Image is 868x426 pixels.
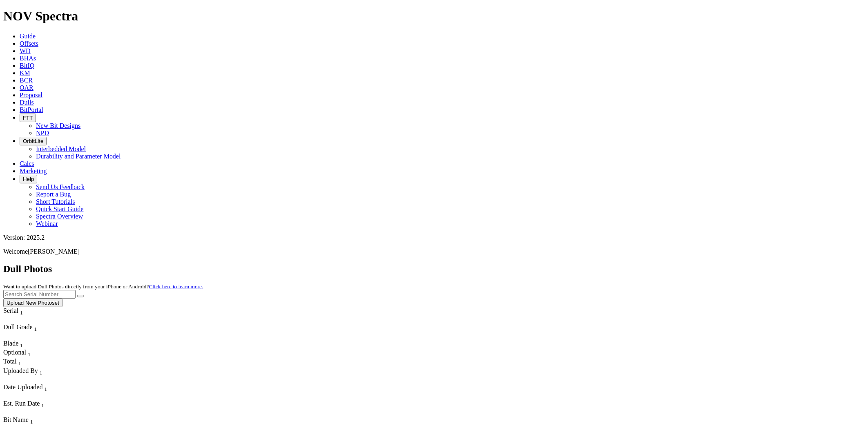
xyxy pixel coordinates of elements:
[20,114,36,122] button: FTT
[20,167,47,174] a: Marketing
[3,316,38,323] div: Column Menu
[36,129,49,136] a: NPD
[3,393,65,400] div: Column Menu
[20,106,43,113] a: BitPortal
[20,84,33,91] a: OAR
[20,99,34,106] a: Dulls
[28,351,31,357] sub: 1
[3,416,29,423] span: Bit Name
[20,55,36,62] a: BHAs
[36,122,80,129] a: New Bit Designs
[20,47,31,54] a: WD
[3,400,40,407] span: Est. Run Date
[40,370,42,376] sub: 1
[36,145,86,152] a: Interbedded Model
[36,198,75,205] a: Short Tutorials
[3,290,76,299] input: Search Serial Number
[149,283,203,290] a: Click here to learn more.
[3,248,865,255] p: Welcome
[20,40,38,47] a: Offsets
[3,367,97,376] div: Uploaded By Sort None
[23,138,43,144] span: OrbitLite
[3,340,32,349] div: Blade Sort None
[3,307,18,314] span: Serial
[44,384,47,390] span: Sort None
[36,183,85,190] a: Send Us Feedback
[3,340,18,347] span: Blade
[3,384,42,390] span: Date Uploaded
[20,160,34,167] a: Calcs
[20,137,47,145] button: OrbitLite
[30,416,33,423] span: Sort None
[3,384,65,393] div: Date Uploaded Sort None
[3,367,38,374] span: Uploaded By
[34,323,37,330] span: Sort None
[20,307,23,314] span: Sort None
[20,69,30,76] a: KM
[3,400,60,416] div: Sort None
[3,367,97,384] div: Sort None
[20,77,33,84] a: BCR
[3,409,60,416] div: Column Menu
[28,349,31,356] span: Sort None
[3,332,60,340] div: Column Menu
[18,358,21,365] span: Sort None
[3,416,97,425] div: Bit Name Sort None
[36,153,121,160] a: Durability and Parameter Model
[3,299,62,307] button: Upload New Photoset
[3,323,33,330] span: Dull Grade
[41,402,44,408] sub: 1
[20,310,23,316] sub: 1
[20,340,23,347] span: Sort None
[23,176,34,182] span: Help
[3,323,60,332] div: Dull Grade Sort None
[3,349,32,358] div: Sort None
[3,234,865,241] div: Version: 2025.2
[28,248,80,255] span: [PERSON_NAME]
[3,400,60,409] div: Est. Run Date Sort None
[3,340,32,349] div: Sort None
[3,384,65,400] div: Sort None
[3,349,26,356] span: Optional
[3,9,865,24] h1: NOV Spectra
[36,220,58,227] a: Webinar
[41,400,44,407] span: Sort None
[3,307,38,316] div: Serial Sort None
[20,91,42,98] a: Proposal
[3,283,203,290] small: Want to upload Dull Photos directly from your iPhone or Android?
[3,323,60,340] div: Sort None
[40,367,42,374] span: Sort None
[36,205,83,212] a: Quick Start Guide
[3,358,32,367] div: Sort None
[3,358,17,365] span: Total
[20,33,36,40] a: Guide
[3,358,32,367] div: Total Sort None
[3,263,865,274] h2: Dull Photos
[3,376,97,384] div: Column Menu
[20,342,23,348] sub: 1
[23,115,33,121] span: FTT
[3,349,32,358] div: Optional Sort None
[34,326,37,332] sub: 1
[3,307,38,323] div: Sort None
[18,361,21,367] sub: 1
[36,191,71,198] a: Report a Bug
[20,175,37,183] button: Help
[30,419,33,425] sub: 1
[20,62,34,69] a: BitIQ
[44,386,47,392] sub: 1
[36,213,83,220] a: Spectra Overview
